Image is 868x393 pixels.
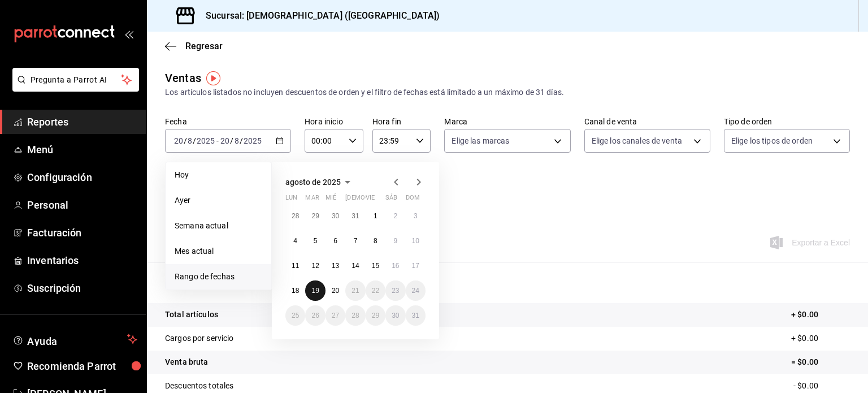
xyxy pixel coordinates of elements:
[311,262,319,270] abbr: 12 de agosto de 2025
[393,212,397,220] abbr: 2 de agosto de 2025
[412,287,419,295] abbr: 24 de agosto de 2025
[175,271,262,283] span: Rango de fechas
[27,197,137,213] span: Personal
[292,262,299,270] abbr: 11 de agosto de 2025
[366,231,385,251] button: 8 de agosto de 2025
[406,280,426,301] button: 24 de agosto de 2025
[305,256,325,276] button: 12 de agosto de 2025
[27,280,137,296] span: Suscripción
[175,195,262,206] span: Ayer
[793,380,850,392] p: - $0.00
[285,175,354,189] button: agosto de 2025
[372,287,379,295] abbr: 22 de agosto de 2025
[372,312,379,319] abbr: 29 de agosto de 2025
[285,256,305,276] button: 11 de agosto de 2025
[366,280,385,301] button: 22 de agosto de 2025
[724,118,850,126] label: Tipo de orden
[165,118,291,126] label: Fecha
[27,170,137,185] span: Configuración
[27,142,137,157] span: Menú
[216,136,219,145] span: -
[305,231,325,251] button: 5 de agosto de 2025
[165,332,234,344] p: Cargos por servicio
[27,253,137,268] span: Inventarios
[285,231,305,251] button: 4 de agosto de 2025
[366,305,385,326] button: 29 de agosto de 2025
[305,118,363,126] label: Hora inicio
[285,280,305,301] button: 18 de agosto de 2025
[444,118,570,126] label: Marca
[12,68,139,92] button: Pregunta a Parrot AI
[354,237,358,245] abbr: 7 de agosto de 2025
[791,356,850,368] p: = $0.00
[234,136,240,145] input: --
[406,305,426,326] button: 31 de agosto de 2025
[414,212,418,220] abbr: 3 de agosto de 2025
[392,312,399,319] abbr: 30 de agosto de 2025
[366,194,375,206] abbr: viernes
[31,74,121,86] span: Pregunta a Parrot AI
[292,287,299,295] abbr: 18 de agosto de 2025
[285,305,305,326] button: 25 de agosto de 2025
[325,206,345,226] button: 30 de julio de 2025
[412,312,419,319] abbr: 31 de agosto de 2025
[175,169,262,181] span: Hoy
[124,29,133,38] button: open_drawer_menu
[27,359,137,374] span: Recomienda Parrot
[165,356,208,368] p: Venta bruta
[791,332,850,344] p: + $0.00
[240,136,243,145] span: /
[305,280,325,301] button: 19 de agosto de 2025
[351,212,359,220] abbr: 31 de julio de 2025
[412,262,419,270] abbr: 17 de agosto de 2025
[366,256,385,276] button: 15 de agosto de 2025
[325,305,345,326] button: 27 de agosto de 2025
[385,206,405,226] button: 2 de agosto de 2025
[293,237,297,245] abbr: 4 de agosto de 2025
[165,87,850,98] div: Los artículos listados no incluyen descuentos de orden y el filtro de fechas está limitado a un m...
[345,256,365,276] button: 14 de agosto de 2025
[592,135,682,146] span: Elige los canales de venta
[332,287,339,295] abbr: 20 de agosto de 2025
[791,309,850,321] p: + $0.00
[285,206,305,226] button: 28 de julio de 2025
[406,194,420,206] abbr: domingo
[406,256,426,276] button: 17 de agosto de 2025
[345,280,365,301] button: 21 de agosto de 2025
[731,135,813,146] span: Elige los tipos de orden
[197,9,440,23] h3: Sucursal: [DEMOGRAPHIC_DATA] ([GEOGRAPHIC_DATA])
[285,194,297,206] abbr: lunes
[385,280,405,301] button: 23 de agosto de 2025
[345,206,365,226] button: 31 de julio de 2025
[372,262,379,270] abbr: 15 de agosto de 2025
[292,312,299,319] abbr: 25 de agosto de 2025
[165,70,201,87] div: Ventas
[230,136,233,145] span: /
[332,312,339,319] abbr: 27 de agosto de 2025
[325,194,336,206] abbr: miércoles
[351,312,359,319] abbr: 28 de agosto de 2025
[206,71,220,85] img: Tooltip marker
[345,231,365,251] button: 7 de agosto de 2025
[220,136,230,145] input: --
[27,332,123,346] span: Ayuda
[305,194,319,206] abbr: martes
[325,280,345,301] button: 20 de agosto de 2025
[392,262,399,270] abbr: 16 de agosto de 2025
[406,206,426,226] button: 3 de agosto de 2025
[243,136,262,145] input: ----
[345,305,365,326] button: 28 de agosto de 2025
[173,136,184,145] input: --
[27,114,137,129] span: Reportes
[372,118,431,126] label: Hora fin
[27,225,137,240] span: Facturación
[311,212,319,220] abbr: 29 de julio de 2025
[325,256,345,276] button: 13 de agosto de 2025
[165,309,218,321] p: Total artículos
[165,41,223,51] button: Regresar
[452,135,509,146] span: Elige las marcas
[196,136,215,145] input: ----
[325,231,345,251] button: 6 de agosto de 2025
[351,262,359,270] abbr: 14 de agosto de 2025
